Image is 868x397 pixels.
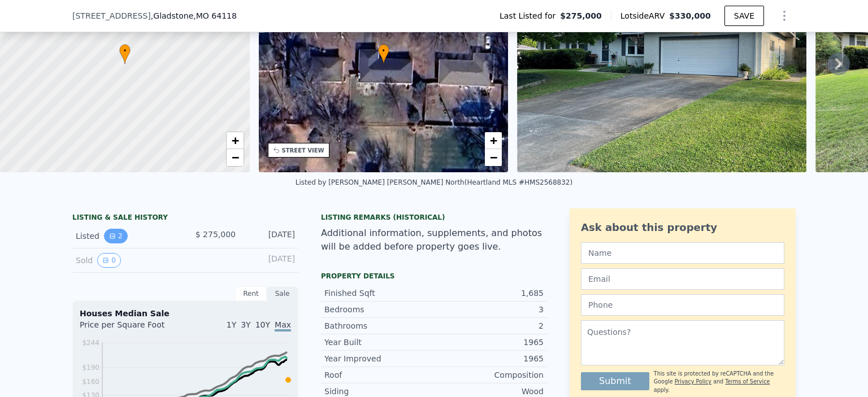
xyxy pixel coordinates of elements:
input: Name [581,242,784,264]
div: Sale [267,286,298,301]
span: − [231,150,238,164]
div: Additional information, supplements, and photos will be added before property goes live. [321,226,547,254]
span: , MO 64118 [193,11,237,20]
div: Composition [434,369,544,381]
div: Finished Sqft [324,287,434,299]
button: Show Options [773,5,796,27]
span: 10Y [255,320,270,329]
span: Lotside ARV [620,10,669,21]
span: $275,000 [560,10,602,21]
input: Phone [581,294,784,316]
div: 1965 [434,353,544,364]
button: Submit [581,372,649,390]
span: Max [275,320,291,331]
a: Privacy Policy [675,378,711,385]
span: $ 275,000 [196,230,236,239]
div: Sold [76,253,176,268]
button: View historical data [97,253,121,268]
div: Ask about this property [581,220,784,235]
button: SAVE [724,6,764,26]
div: Property details [321,272,547,281]
tspan: $190 [82,364,99,372]
tspan: $244 [82,339,99,347]
div: Bathrooms [324,320,434,331]
input: Email [581,268,784,290]
span: + [231,133,238,147]
div: • [378,44,389,64]
div: Houses Median Sale [80,308,291,319]
span: • [119,46,131,56]
span: − [490,150,497,164]
div: Price per Square Foot [80,319,185,337]
div: Wood [434,386,544,397]
span: , Gladstone [151,10,237,21]
div: Year Improved [324,353,434,364]
div: • [119,44,131,64]
div: 3 [434,304,544,315]
div: Bedrooms [324,304,434,315]
span: 3Y [241,320,250,329]
div: STREET VIEW [282,146,324,155]
tspan: $160 [82,378,99,386]
span: $330,000 [669,11,711,20]
a: Zoom in [227,132,244,149]
div: Rent [235,286,267,301]
span: • [378,46,389,56]
div: Listed [76,229,176,243]
button: View historical data [104,229,128,243]
div: [DATE] [245,229,295,243]
div: Siding [324,386,434,397]
div: This site is protected by reCAPTCHA and the Google and apply. [654,370,784,394]
a: Zoom in [485,132,502,149]
div: Listed by [PERSON_NAME] [PERSON_NAME] North (Heartland MLS #HMS2568832) [296,178,572,186]
span: + [490,133,497,147]
a: Terms of Service [725,378,770,385]
span: Last Listed for [500,10,560,21]
div: LISTING & SALE HISTORY [72,213,298,224]
div: Year Built [324,337,434,348]
div: Roof [324,369,434,381]
span: [STREET_ADDRESS] [72,10,151,21]
span: 1Y [227,320,236,329]
div: 1,685 [434,287,544,299]
div: Listing Remarks (Historical) [321,213,547,222]
div: [DATE] [245,253,295,268]
a: Zoom out [485,149,502,166]
div: 2 [434,320,544,331]
a: Zoom out [227,149,244,166]
div: 1965 [434,337,544,348]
